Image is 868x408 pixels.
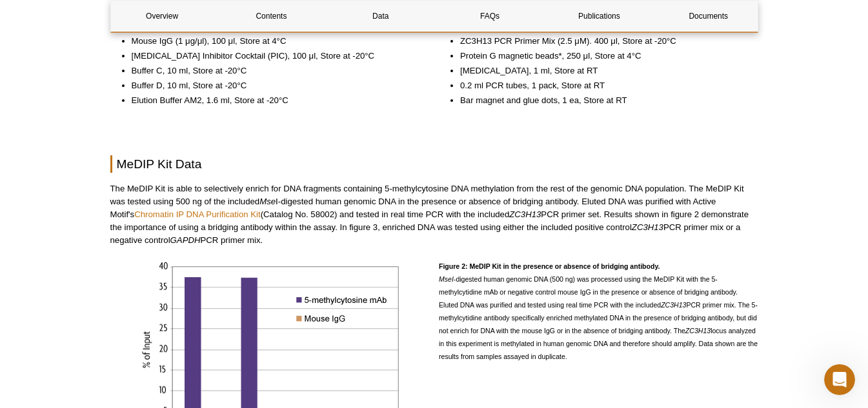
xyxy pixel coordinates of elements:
[685,327,711,335] em: ZC3H13
[439,262,660,270] strong: Figure 2: MeDIP Kit in the presence or absence of bridging antibody.
[460,79,745,92] li: 0.2 ml PCR tubes, 1 pack, Store at RT
[460,64,745,77] li: [MEDICAL_DATA], 1 ml, Store at RT
[548,1,651,32] a: Publications
[111,1,214,32] a: Overview
[132,94,417,107] li: Elution Buffer AM2, 1.6 ml, Store at -20°C
[132,64,417,77] li: Buffer C, 10 ml, Store at -20°C
[329,1,432,32] a: Data
[460,94,745,107] li: Bar magnet and glue dots, 1 ea, Store at RT
[132,35,417,48] li: Mouse IgG (1 μg/μl), 100 μl, Store at 4°C
[632,222,663,232] em: ZC3H13
[220,1,323,32] a: Contents
[439,275,758,360] span: digested human genomic DNA (500 ng) was processed using the MeDIP Kit with the 5-methylcytidine m...
[439,275,456,283] em: MseI-
[110,155,758,173] h2: MeDIP Kit Data
[132,50,417,63] li: [MEDICAL_DATA] Inhibitor Cocktail (PIC), 100 μl, Store at -20°C
[824,364,855,395] iframe: Intercom live chat
[460,50,745,63] li: Protein G magnetic beads*, 250 μl, Store at 4°C
[110,182,758,247] p: The MeDIP Kit is able to selectively enrich for DNA fragments containing 5-methylcytosine DNA met...
[661,301,686,309] em: ZC3H13
[460,35,745,48] li: ZC3H13 PCR Primer Mix (2.5 μM). 400 μl, Store at -20°C
[132,79,417,92] li: Buffer D, 10 ml, Store at -20°C
[657,1,760,32] a: Documents
[509,209,541,219] em: ZC3H13
[170,235,201,245] em: GAPDH
[259,197,276,206] em: Mse
[134,209,260,219] a: Chromatin IP DNA Purification Kit
[438,1,541,32] a: FAQs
